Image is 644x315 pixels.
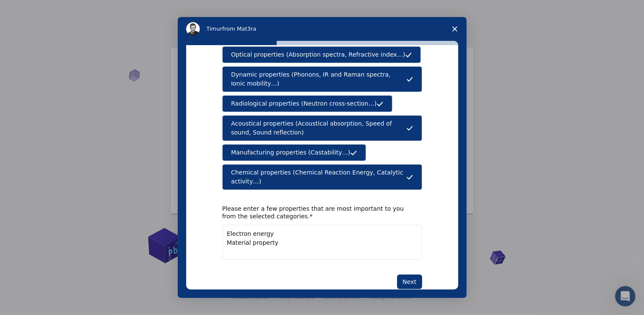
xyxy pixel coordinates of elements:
button: Chemical properties (Chemical Reaction Energy, Catalytic activity…) [222,164,422,190]
textarea: Enter text... [222,225,422,260]
button: Manufacturing properties (Castability…) [222,144,366,161]
span: Support [17,6,48,14]
span: Optical properties (Absorption spectra, Refractive index…) [231,50,406,59]
span: Manufacturing properties (Castability…) [231,148,351,157]
button: Next [397,275,422,289]
span: Radiological properties (Neutron cross-section…) [231,99,377,108]
button: Acoustical properties (Acoustical absorption, Speed of sound, Sound reflection) [222,115,422,141]
img: Profile image for Timur [186,22,200,36]
span: Acoustical properties (Acoustical absorption, Speed of sound, Sound reflection) [231,119,406,137]
button: Optical properties (Absorption spectra, Refractive index…) [222,46,421,63]
span: Dynamic properties (Phonons, IR and Raman spectra, Ionic mobility…) [231,70,406,88]
span: from Mat3ra [222,26,256,32]
button: Dynamic properties (Phonons, IR and Raman spectra, Ionic mobility…) [222,66,422,92]
button: Radiological properties (Neutron cross-section…) [222,95,393,112]
span: Timur [207,26,222,32]
span: Chemical properties (Chemical Reaction Energy, Catalytic activity…) [231,168,406,186]
div: Please enter a few properties that are most important to you from the selected categories. [222,205,409,220]
span: Close survey [443,17,467,41]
